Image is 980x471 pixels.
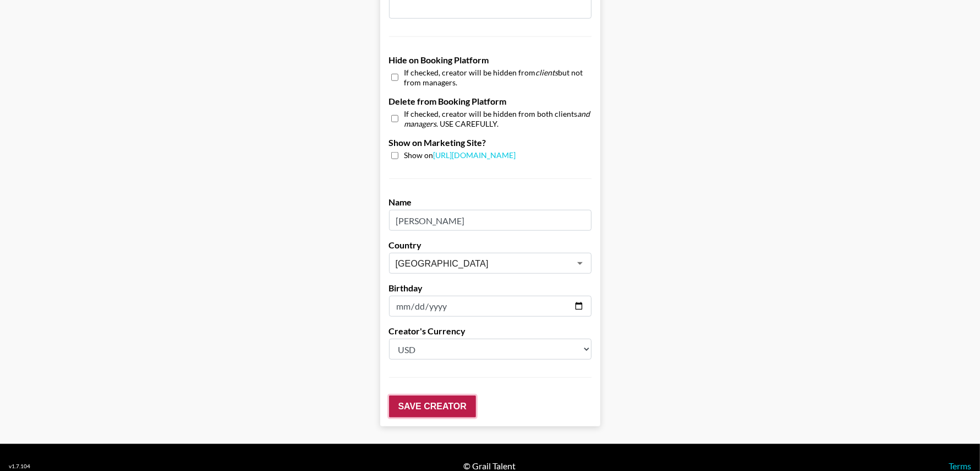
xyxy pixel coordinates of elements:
[536,68,559,77] em: clients
[404,68,592,87] span: If checked, creator will be hidden from but not from managers.
[404,150,516,161] span: Show on
[389,240,592,251] label: Country
[389,96,592,107] label: Delete from Booking Platform
[389,396,476,418] input: Save Creator
[389,283,592,294] label: Birthday
[389,137,592,148] label: Show on Marketing Site?
[949,461,971,471] a: Terms
[404,109,592,128] span: If checked, creator will be hidden from both clients . USE CAREFULLY.
[572,256,588,271] button: Open
[389,55,592,66] label: Hide on Booking Platform
[389,326,592,337] label: Creator's Currency
[434,150,516,160] a: [URL][DOMAIN_NAME]
[404,109,590,128] em: and managers
[9,463,30,470] div: v 1.7.104
[389,197,592,208] label: Name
